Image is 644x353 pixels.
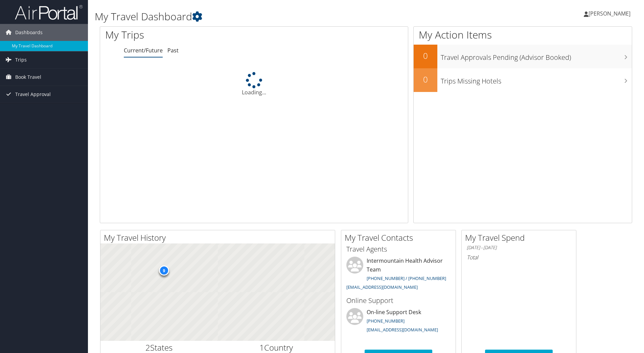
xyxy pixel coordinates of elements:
[441,73,632,86] h3: Trips Missing Hotels
[414,50,437,62] h2: 0
[95,9,456,24] h1: My Travel Dashboard
[346,244,451,254] h3: Travel Agents
[15,4,83,20] img: airportal-logo.png
[414,68,632,92] a: 0Trips Missing Hotels
[465,232,576,243] h2: My Travel Spend
[589,10,630,17] span: [PERSON_NAME]
[367,327,438,333] a: [EMAIL_ADDRESS][DOMAIN_NAME]
[414,28,632,42] h1: My Action Items
[15,51,27,68] span: Trips
[100,72,408,96] div: Loading...
[15,24,43,41] span: Dashboards
[104,232,335,243] h2: My Travel History
[467,254,571,261] h6: Total
[367,318,405,324] a: [PHONE_NUMBER]
[367,275,446,281] a: [PHONE_NUMBER] / [PHONE_NUMBER]
[15,86,51,103] span: Travel Approval
[343,308,454,336] li: On-line Support Desk
[346,284,418,290] a: [EMAIL_ADDRESS][DOMAIN_NAME]
[467,244,571,251] h6: [DATE] - [DATE]
[105,28,275,42] h1: My Trips
[414,45,632,68] a: 0Travel Approvals Pending (Advisor Booked)
[167,47,179,54] a: Past
[145,342,150,353] span: 2
[345,232,456,243] h2: My Travel Contacts
[414,74,437,85] h2: 0
[159,265,169,276] div: 9
[124,47,163,54] a: Current/Future
[259,342,264,353] span: 1
[441,49,632,62] h3: Travel Approvals Pending (Advisor Booked)
[346,296,451,305] h3: Online Support
[584,3,637,24] a: [PERSON_NAME]
[343,257,454,293] li: Intermountain Health Advisor Team
[15,69,41,86] span: Book Travel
